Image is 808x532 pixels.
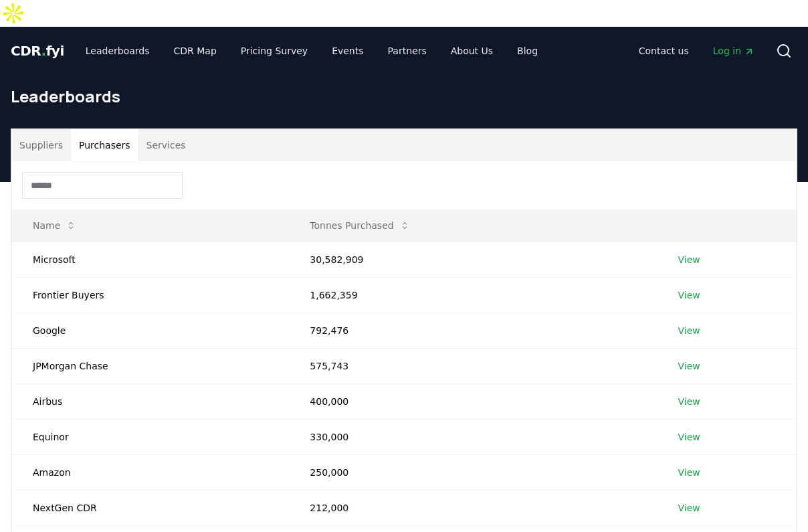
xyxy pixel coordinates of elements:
[377,39,437,63] a: Partners
[11,129,71,161] button: Suppliers
[288,419,656,454] td: 330,000
[163,39,227,63] a: CDR Map
[678,466,700,479] a: View
[288,383,656,419] td: 400,000
[288,490,656,525] td: 212,000
[702,39,765,63] a: Log in
[11,348,288,383] td: JPMorgan Chase
[22,212,87,239] button: Name
[678,359,700,373] a: View
[288,242,656,277] td: 30,582,909
[11,313,288,348] td: Google
[713,44,754,58] span: Log in
[288,313,656,348] td: 792,476
[288,277,656,313] td: 1,662,359
[11,86,797,107] h1: Leaderboards
[11,383,288,419] td: Airbus
[678,430,700,444] a: View
[299,212,420,239] button: Tonnes Purchased
[75,39,161,63] a: Leaderboards
[11,242,288,277] td: Microsoft
[230,39,318,63] a: Pricing Survey
[11,43,64,59] span: CDR fyi
[11,277,288,313] td: Frontier Buyers
[138,129,194,161] button: Services
[11,490,288,525] td: NextGen CDR
[678,395,700,408] a: View
[678,288,700,302] a: View
[11,454,288,490] td: Amazon
[321,39,374,63] a: Events
[628,39,765,63] nav: Main
[75,39,548,63] nav: Main
[11,419,288,454] td: Equinor
[678,253,700,266] a: View
[288,454,656,490] td: 250,000
[506,39,548,63] a: Blog
[41,43,46,59] span: .
[288,348,656,383] td: 575,743
[440,39,504,63] a: About Us
[628,39,700,63] a: Contact us
[678,501,700,515] a: View
[71,129,138,161] button: Purchasers
[11,41,64,60] a: CDR.fyi
[678,324,700,337] a: View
